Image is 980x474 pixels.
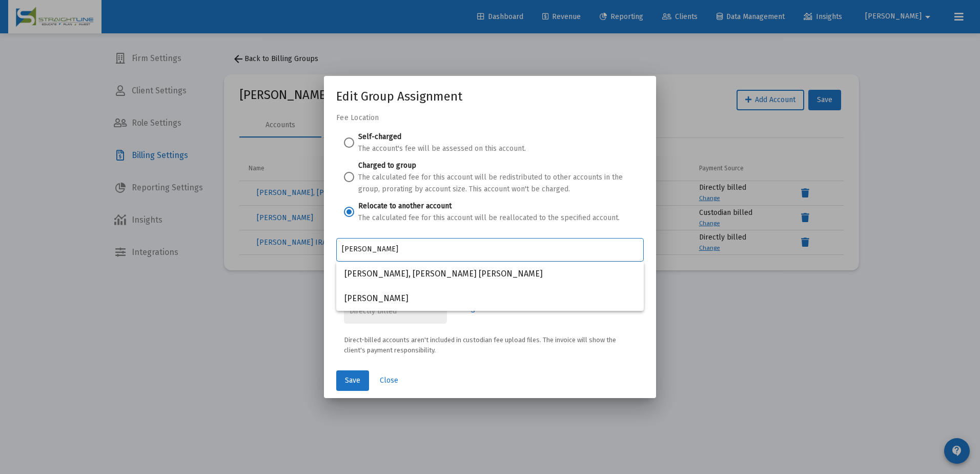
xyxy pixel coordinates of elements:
[344,335,636,355] p: Direct-billed accounts aren't included in custodian fee upload files. The invoice will show the c...
[344,286,636,311] span: [PERSON_NAME]
[342,245,639,253] input: Account Options
[358,171,636,195] p: The calculated fee for this account will be redistributed to other accounts in the group, prorati...
[358,143,526,154] p: The account's fee will be assessed on this account.
[358,132,401,141] label: Self-charged
[358,212,620,224] p: The calculated fee for this account will be reallocated to the specified account.
[344,262,636,286] span: [PERSON_NAME], [PERSON_NAME] [PERSON_NAME]
[345,376,360,385] span: Save
[358,161,416,170] label: Charged to group
[372,370,406,391] button: Close
[358,202,452,210] label: Relocate to another account
[336,88,644,105] h1: Edit Group Assignment
[336,370,369,391] button: Save
[336,113,379,122] label: Fee Location
[380,376,398,385] span: Close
